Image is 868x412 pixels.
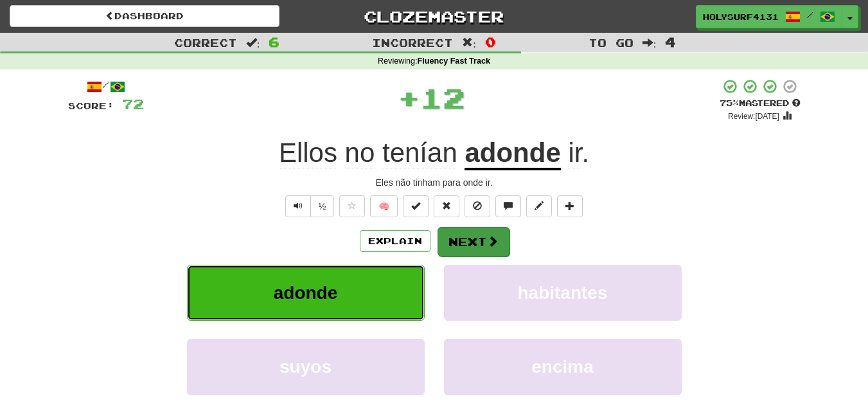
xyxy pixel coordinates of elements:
[174,36,237,49] span: Correct
[187,265,425,321] button: adonde
[187,339,425,395] button: suyos
[728,112,779,121] small: Review: [DATE]
[665,34,676,49] span: 4
[438,227,509,256] button: Next
[370,195,398,217] button: 🧠
[299,5,569,28] a: Clozemaster
[274,283,338,303] span: adonde
[589,36,633,49] span: To go
[418,57,490,66] strong: Fluency Fast Track
[642,37,657,48] span: :
[398,78,420,117] span: +
[420,82,465,114] span: 12
[568,138,581,168] span: ir
[360,230,430,252] button: Explain
[517,283,607,303] span: habitantes
[403,195,429,217] button: Set this sentence to 100% Mastered (alt+m)
[68,176,801,189] div: Eles não tinham para onde ir.
[269,34,279,49] span: 6
[382,138,457,168] span: tenían
[10,5,279,27] a: Dashboard
[285,195,311,217] button: Play sentence audio (ctl+space)
[462,37,476,48] span: :
[444,339,682,395] button: encima
[720,98,739,108] span: 75 %
[495,195,521,217] button: Discuss sentence (alt+u)
[557,195,583,217] button: Add to collection (alt+a)
[434,195,459,217] button: Reset to 0% Mastered (alt+r)
[68,100,114,111] span: Score:
[465,138,560,170] u: adonde
[703,11,779,22] span: HolySurf4131
[122,96,144,112] span: 72
[339,195,365,217] button: Favorite sentence (alt+f)
[372,36,453,49] span: Incorrect
[68,78,144,94] div: /
[531,357,594,377] span: encima
[485,34,496,49] span: 0
[465,195,490,217] button: Ignore sentence (alt+i)
[279,357,332,377] span: suyos
[279,138,337,168] span: Ellos
[345,138,375,168] span: no
[283,195,335,217] div: Text-to-speech controls
[310,195,335,217] button: ½
[720,98,801,109] div: Mastered
[696,5,842,28] a: HolySurf4131 /
[561,138,589,168] span: .
[807,10,813,19] span: /
[526,195,552,217] button: Edit sentence (alt+d)
[246,37,260,48] span: :
[444,265,682,321] button: habitantes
